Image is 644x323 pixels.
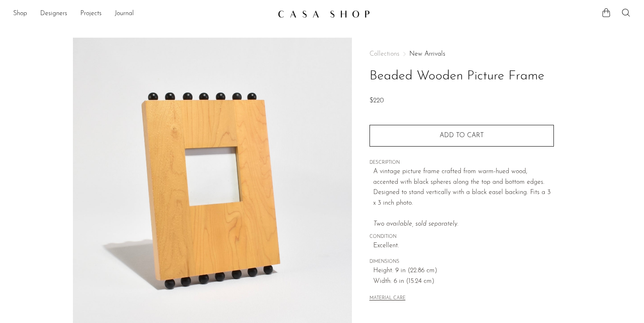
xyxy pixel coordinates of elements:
[373,241,554,251] span: Excellent.
[370,233,554,241] span: CONDITION
[370,51,554,57] nav: Breadcrumbs
[440,132,484,139] span: Add to cart
[373,266,554,276] span: Height: 9 in (22.86 cm)
[370,51,399,57] span: Collections
[40,9,67,19] a: Designers
[80,9,102,19] a: Projects
[13,9,27,19] a: Shop
[373,167,554,230] p: A vintage picture frame crafted from warm-hued wood, accented with black spheres along the top an...
[370,66,554,87] h1: Beaded Wooden Picture Frame
[373,221,458,227] em: Two available, sold separately.
[409,51,445,57] a: New Arrivals
[370,97,384,104] span: $220
[370,125,554,146] button: Add to cart
[13,7,271,21] ul: NEW HEADER MENU
[370,159,554,167] span: DESCRIPTION
[373,276,554,287] span: Width: 6 in (15.24 cm)
[115,9,134,19] a: Journal
[370,258,554,266] span: DIMENSIONS
[370,296,406,302] button: MATERIAL CARE
[13,7,271,21] nav: Desktop navigation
